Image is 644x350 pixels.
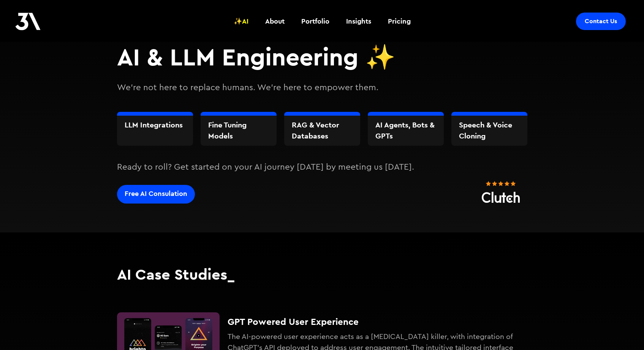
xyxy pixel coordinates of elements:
[261,7,289,35] a: About
[117,81,527,94] p: We're not here to replace humans. We're here to empower them.
[576,13,626,30] a: Contact Us
[125,119,185,130] a: LLM Integrations
[297,7,334,35] a: Portfolio
[346,16,371,26] div: Insights
[301,16,329,26] div: Portfolio
[117,185,195,204] a: Free AI Consulation
[459,119,520,142] a: Speech & Voice Cloning
[292,119,353,142] a: RAG & Vector Databases
[383,7,415,35] a: Pricing
[375,119,436,142] a: AI Agents, Bots & GPTs
[125,189,187,199] div: Free AI Consulation
[117,161,527,174] p: Ready to roll? Get started on your AI journey [DATE] by meeting us [DATE].
[234,16,248,26] div: ✨AI
[585,17,617,25] div: Contact Us
[117,265,527,283] h4: AI Case Studies_
[388,16,411,26] div: Pricing
[228,316,527,328] h3: GPT Powered User Experience
[342,7,376,35] a: Insights
[265,16,285,26] div: About
[117,42,527,72] h2: AI & LLM Engineering ✨
[229,7,253,35] a: ✨AI
[208,119,269,142] a: Fine Tuning Models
